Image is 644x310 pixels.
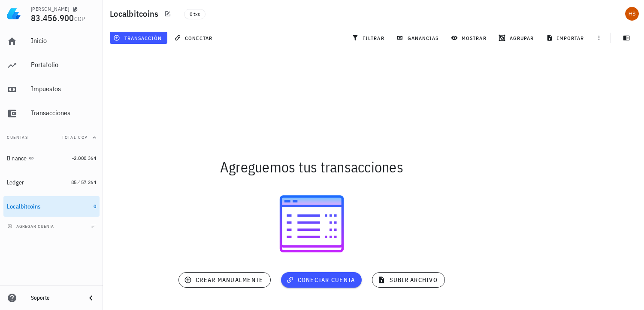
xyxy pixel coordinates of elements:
[31,85,96,93] div: Impuestos
[178,272,270,288] button: crear manualmente
[372,272,444,288] button: subir archivo
[31,6,69,12] div: [PERSON_NAME]
[379,276,437,284] span: subir archivo
[3,31,100,52] a: Inicio
[94,203,96,209] span: 0
[115,34,162,41] span: transacción
[62,135,88,140] span: Total COP
[500,34,534,41] span: agrupar
[281,272,362,288] button: conectar cuenta
[3,127,100,148] button: CuentasTotal COP
[348,32,390,44] button: filtrar
[9,224,54,229] span: agregar cuenta
[5,222,58,230] button: agregar cuenta
[3,79,100,100] a: Impuestos
[7,179,24,186] div: Ledger
[31,295,79,301] div: Soporte
[3,196,100,217] a: Localbitcoins 0
[3,148,100,169] a: Binance -2.000.364
[447,32,492,44] button: mostrar
[7,155,27,162] div: Binance
[110,32,167,44] button: transacción
[3,103,100,124] a: Transacciones
[393,32,444,44] button: ganancias
[31,37,96,45] div: Inicio
[7,7,21,21] img: LedgiFi
[176,34,212,41] span: conectar
[190,9,200,19] span: 0 txs
[398,34,438,41] span: ganancias
[186,276,263,284] span: crear manualmente
[3,172,100,193] a: Ledger 85.457.264
[453,34,487,41] span: mostrar
[98,153,526,181] div: Agreguemos tus transacciones
[495,32,539,44] button: agrupar
[74,15,85,23] span: COP
[31,12,74,24] span: 83.456.900
[288,276,355,284] span: conectar cuenta
[542,32,590,44] button: importar
[548,34,584,41] span: importar
[72,155,96,161] span: -2.000.364
[171,32,218,44] button: conectar
[31,109,96,117] div: Transacciones
[71,179,96,185] span: 85.457.264
[110,7,162,21] h1: Localbitcoins
[31,61,96,69] div: Portafolio
[7,203,40,210] div: Localbitcoins
[625,7,639,21] div: avatar
[354,34,384,41] span: filtrar
[3,55,100,76] a: Portafolio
